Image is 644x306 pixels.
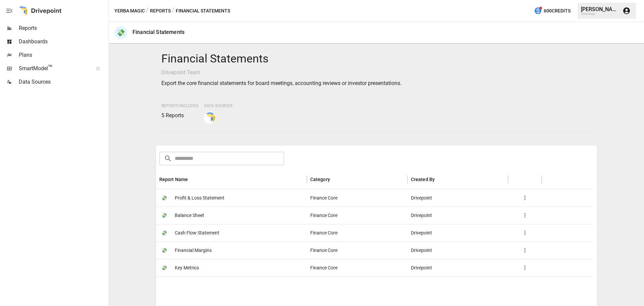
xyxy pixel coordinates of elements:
div: Report Name [159,177,188,182]
span: ™ [48,63,53,72]
span: Cash Flow Statement [175,224,219,242]
button: Yerba Magic [114,7,145,15]
button: Sort [331,175,340,184]
span: 💸 [159,193,169,203]
span: 💸 [159,210,169,220]
p: Export the core financial statements for board meetings, accounting reviews or investor presentat... [161,79,592,87]
div: Yerba Magic [581,12,619,15]
div: Drivepoint [408,242,508,259]
span: 600 Credits [544,7,571,15]
span: Reports [19,24,107,32]
p: Drivepoint Team [161,69,592,77]
div: Created By [411,177,435,182]
div: 💸 [114,26,127,39]
span: Financial Margins [175,242,212,259]
div: / [146,7,149,15]
div: / [172,7,174,15]
button: Sort [435,175,445,184]
div: Financial Statements [132,29,184,35]
div: Drivepoint [408,207,508,224]
span: Data Sources [19,78,107,86]
span: Dashboards [19,38,107,46]
button: Reports [150,7,171,15]
div: Drivepoint [408,224,508,242]
span: Key Metrics [175,259,199,276]
div: Finance Core [307,189,408,207]
div: Category [310,177,330,182]
div: Drivepoint [408,259,508,276]
h4: Financial Statements [161,52,592,66]
span: 💸 [159,245,169,255]
div: Drivepoint [408,189,508,207]
span: Balance Sheet [175,207,204,224]
button: Sort [189,175,198,184]
div: [PERSON_NAME] [581,6,619,12]
span: Data Sources [204,103,232,108]
div: Finance Core [307,259,408,276]
p: 5 Reports [161,112,199,120]
span: 💸 [159,263,169,273]
div: Finance Core [307,242,408,259]
div: Finance Core [307,207,408,224]
span: SmartModel [19,64,89,73]
span: 💸 [159,228,169,238]
span: Reports Included [161,103,199,108]
img: smart model [205,112,215,123]
span: Profit & Loss Statement [175,189,224,207]
div: Finance Core [307,224,408,242]
span: Plans [19,51,107,59]
button: 600Credits [531,5,573,17]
